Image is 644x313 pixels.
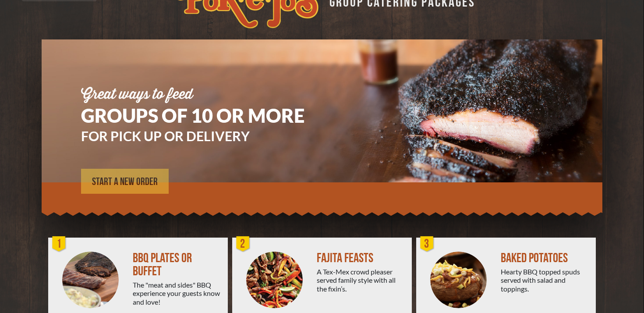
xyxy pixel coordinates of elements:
img: PEJ-Fajitas.png [246,252,303,308]
div: 1 [50,235,68,253]
img: PEJ-BBQ-Buffet.png [62,252,119,308]
div: BAKED POTATOES [501,252,589,265]
span: START A NEW ORDER [92,177,158,187]
a: START A NEW ORDER [81,169,169,194]
img: PEJ-Baked-Potato.png [430,252,487,308]
h1: GROUPS OF 10 OR MORE [81,106,331,125]
div: Great ways to feed [81,88,331,102]
div: Hearty BBQ topped spuds served with salad and toppings. [501,267,589,293]
div: The "meat and sides" BBQ experience your guests know and love! [133,281,221,306]
div: BBQ PLATES OR BUFFET [133,252,221,278]
div: 2 [234,235,252,253]
h3: FOR PICK UP OR DELIVERY [81,129,331,142]
div: 3 [418,235,436,253]
div: FAJITA FEASTS [317,252,405,265]
div: A Tex-Mex crowd pleaser served family style with all the fixin’s. [317,267,405,293]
